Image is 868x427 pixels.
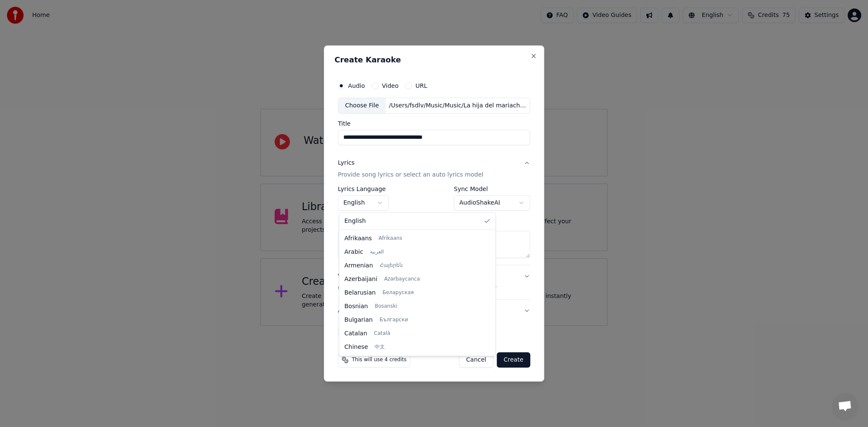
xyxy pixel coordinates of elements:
[345,289,376,297] span: Belarusian
[374,330,390,337] span: Català
[375,344,385,351] span: 中文
[380,262,403,269] span: Հայերեն
[345,275,378,284] span: Azerbaijani
[345,316,373,324] span: Bulgarian
[345,234,372,243] span: Afrikaans
[345,329,367,338] span: Catalan
[345,248,363,256] span: Arabic
[378,235,402,242] span: Afrikaans
[345,302,368,311] span: Bosnian
[370,249,384,256] span: العربية
[375,303,397,310] span: Bosanski
[345,217,366,225] span: English
[384,276,420,283] span: Azərbaycanca
[379,317,408,323] span: Български
[345,261,373,270] span: Armenian
[382,289,414,296] span: Беларуская
[345,343,368,351] span: Chinese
